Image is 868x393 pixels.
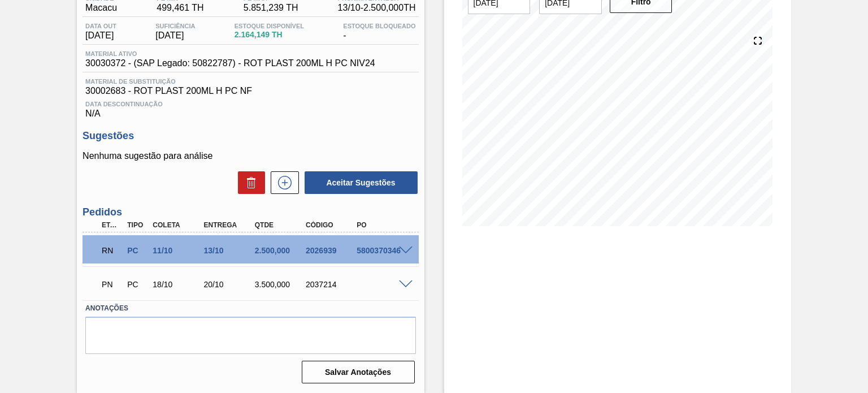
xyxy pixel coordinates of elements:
[252,221,308,229] div: Qtde
[85,23,116,29] span: Data out
[157,3,203,13] span: 499,461 TH
[299,170,419,195] div: Aceitar Sugestões
[265,171,299,194] div: Nova sugestão
[201,221,257,229] div: Entrega
[338,3,416,13] span: 13/10 - 2.500,000 TH
[354,246,410,255] div: 5800370346
[85,86,415,96] span: 30002683 - ROT PLAST 200ML H PC NF
[302,361,415,383] button: Salvar Anotações
[83,151,418,161] p: Nenhuma sugestão para análise
[85,78,415,85] span: Material de Substituição
[201,246,257,255] div: 13/10/2025
[252,246,308,255] div: 2.500,000
[155,23,195,29] span: Suficiência
[124,280,150,289] div: Pedido de Compra
[303,280,359,289] div: 2037214
[343,23,415,29] span: Estoque Bloqueado
[235,23,304,29] span: Estoque Disponível
[85,31,116,41] span: [DATE]
[124,246,150,255] div: Pedido de Compra
[235,31,304,39] span: 2.164,149 TH
[99,238,124,263] div: Em renegociação
[85,3,117,13] span: Macacu
[305,171,418,194] button: Aceitar Sugestões
[99,272,124,297] div: Pedido em Negociação
[85,300,415,317] label: Anotações
[85,58,375,68] span: 30030372 - (SAP Legado: 50822787) - ROT PLAST 200ML H PC NIV24
[244,3,298,13] span: 5.851,239 TH
[85,50,375,57] span: Material ativo
[303,221,359,229] div: Código
[150,280,206,289] div: 18/10/2025
[232,171,265,194] div: Excluir Sugestões
[354,221,410,229] div: PO
[340,23,418,41] div: -
[252,280,308,289] div: 3.500,000
[102,280,121,289] p: PN
[83,130,418,142] h3: Sugestões
[99,221,124,229] div: Etapa
[83,96,418,119] div: N/A
[102,246,121,255] p: RN
[150,246,206,255] div: 11/10/2025
[83,206,418,218] h3: Pedidos
[124,221,150,229] div: Tipo
[155,31,195,41] span: [DATE]
[150,221,206,229] div: Coleta
[201,280,257,289] div: 20/10/2025
[85,101,415,107] span: Data Descontinuação
[303,246,359,255] div: 2026939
